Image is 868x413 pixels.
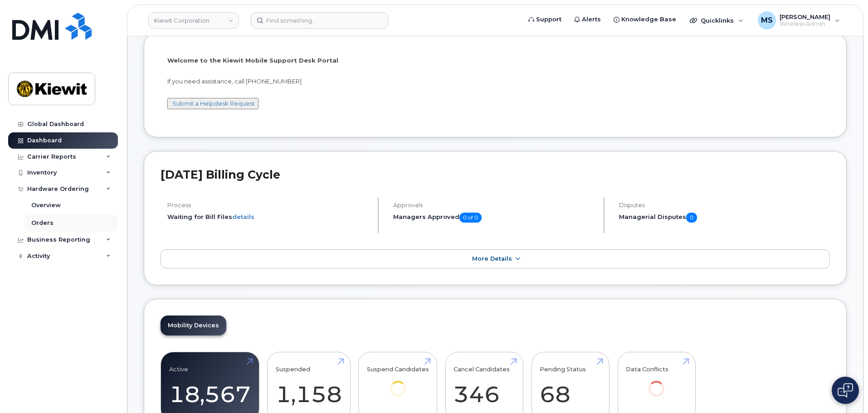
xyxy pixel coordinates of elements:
span: More Details [472,255,512,262]
span: Wireless Admin [780,20,830,28]
a: Submit a Helpdesk Request [172,100,255,107]
h5: Managers Approved [393,213,596,223]
span: Knowledge Base [621,15,676,24]
h2: [DATE] Billing Cycle [161,168,830,181]
a: Support [522,10,568,29]
a: Knowledge Base [607,10,683,29]
p: If you need assistance, call [PHONE_NUMBER] [167,77,823,86]
span: Quicklinks [701,17,734,24]
span: 0 of 0 [459,213,482,223]
span: 0 [686,213,697,223]
button: Submit a Helpdesk Request [167,98,258,109]
li: Waiting for Bill Files [167,213,370,221]
span: Support [536,15,561,24]
a: Data Conflicts [626,357,687,409]
p: Welcome to the Kiewit Mobile Support Desk Portal [167,56,823,65]
span: [PERSON_NAME] [780,13,830,20]
a: details [232,213,254,220]
a: Mobility Devices [161,316,226,335]
span: MS [761,15,773,26]
a: Suspend Candidates [367,357,429,409]
h4: Approvals [393,202,596,209]
div: Mary Stein [751,11,846,29]
a: Kiewit Corporation [148,12,239,29]
a: Alerts [568,10,607,29]
h5: Managerial Disputes [619,213,830,223]
h4: Process [167,202,370,209]
h4: Disputes [619,202,830,209]
img: Open chat [838,383,853,398]
input: Find something... [251,12,388,29]
div: Quicklinks [683,11,750,29]
span: Alerts [582,15,601,24]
